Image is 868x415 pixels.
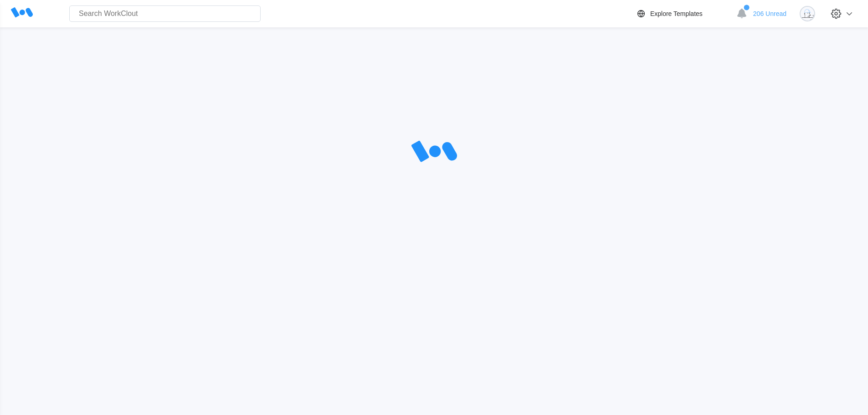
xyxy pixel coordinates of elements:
[636,8,732,19] a: Explore Templates
[650,10,703,17] div: Explore Templates
[69,5,261,22] input: Search WorkClout
[753,10,786,17] span: 206 Unread
[800,6,815,21] img: clout-09.png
